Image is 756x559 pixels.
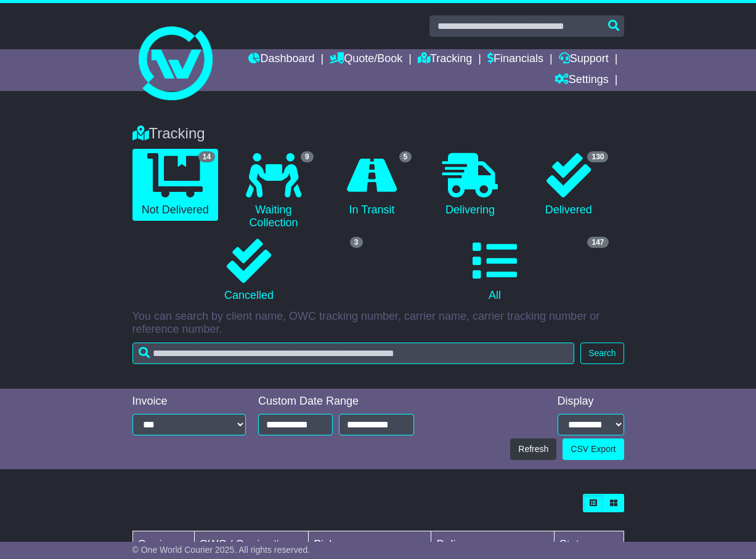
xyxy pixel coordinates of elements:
a: 9 Waiting Collection [230,149,317,234]
span: 3 [350,237,363,248]
a: Settings [555,70,609,91]
div: Display [558,395,624,408]
a: Financials [487,49,543,70]
div: Invoice [132,395,246,408]
a: 3 Cancelled [132,234,366,307]
div: Tracking [126,125,630,143]
span: 147 [587,237,608,248]
button: Search [580,343,624,364]
span: 14 [198,151,215,162]
a: 5 In Transit [329,149,415,221]
a: Dashboard [248,49,314,70]
span: © One World Courier 2025. All rights reserved. [132,545,311,555]
a: CSV Export [563,438,624,460]
span: 130 [587,151,608,162]
button: Refresh [510,438,556,460]
div: Custom Date Range [258,395,414,408]
a: 130 Delivered [526,149,612,221]
a: Support [559,49,609,70]
a: Quote/Book [330,49,402,70]
td: Pickup [309,531,431,558]
td: Delivery [431,531,554,558]
td: Carrier [132,531,194,558]
a: 14 Not Delivered [132,149,219,221]
p: You can search by client name, OWC tracking number, carrier name, carrier tracking number or refe... [132,310,624,336]
td: Status [554,531,624,558]
a: 147 All [378,234,612,307]
span: 9 [301,151,314,162]
a: Delivering [427,149,513,221]
td: OWC / Carrier # [194,531,309,558]
a: Tracking [418,49,472,70]
span: 5 [399,151,412,162]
